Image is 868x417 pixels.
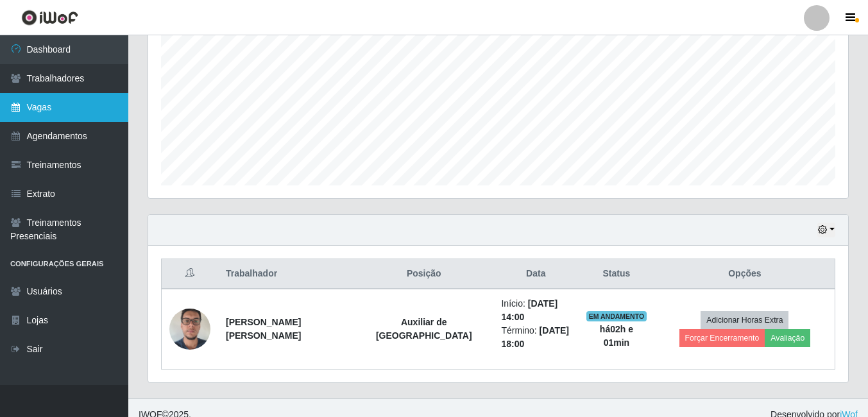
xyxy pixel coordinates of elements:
[501,298,557,322] time: [DATE] 14:00
[501,324,570,351] li: Término:
[218,259,354,289] th: Trabalhador
[655,259,835,289] th: Opções
[226,317,301,341] strong: [PERSON_NAME] [PERSON_NAME]
[21,10,78,26] img: CoreUI Logo
[354,259,493,289] th: Posição
[578,259,655,289] th: Status
[493,259,578,289] th: Data
[600,324,633,348] strong: há 02 h e 01 min
[679,329,765,347] button: Forçar Encerramento
[701,311,788,329] button: Adicionar Horas Extra
[376,317,472,341] strong: Auxiliar de [GEOGRAPHIC_DATA]
[501,297,570,324] li: Início:
[586,311,647,321] span: EM ANDAMENTO
[765,329,810,347] button: Avaliação
[169,302,210,356] img: 1740418670523.jpeg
